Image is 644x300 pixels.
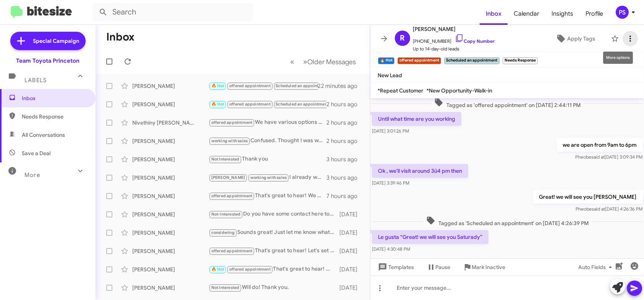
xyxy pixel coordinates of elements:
[318,82,364,90] div: 22 minutes ago
[556,138,642,152] p: we are open from 9am to 6pm
[326,101,363,108] div: 2 hours ago
[211,230,235,235] span: considering
[132,101,209,108] div: [PERSON_NAME]
[338,211,364,218] div: [DATE]
[572,260,621,274] button: Auto Fields
[591,154,605,160] span: said at
[132,156,209,163] div: [PERSON_NAME]
[338,284,364,292] div: [DATE]
[229,83,271,88] span: offered appointment
[209,283,338,292] div: Will do! Thank you.
[209,136,326,145] div: Confused. Thought I was waiting for a call from [PERSON_NAME] with pricing on a black Tacoma crew...
[286,54,361,70] nav: Page navigation example
[276,83,329,88] span: Scheduled an appointment
[413,24,495,34] span: [PERSON_NAME]
[211,193,253,198] span: offered appointment
[250,175,287,180] span: working with sales
[209,81,318,90] div: Le gusta “Great! we will see you Saturady”
[575,154,642,160] span: Pheobe [DATE] 3:09:34 PM
[378,87,424,94] span: *Repeat Customer
[413,45,495,53] span: Up to 14-day-old leads
[10,32,86,50] a: Special Campaign
[211,102,224,107] span: 🔥 Hot
[326,174,363,182] div: 3 hours ago
[578,260,615,274] span: Auto Fields
[457,260,512,274] button: Mark Inactive
[431,98,583,109] span: Tagged as 'offered appointment' on [DATE] 2:44:11 PM
[543,32,607,45] button: Apply Tags
[480,3,508,25] a: Inbox
[16,57,79,65] div: Team Toyota Princeton
[132,119,209,126] div: Nivethiny [PERSON_NAME]
[22,113,87,120] span: Needs Response
[616,6,629,19] div: PS
[33,37,79,45] span: Special Campaign
[211,248,253,253] span: offered appointment
[24,77,47,84] span: Labels
[209,246,338,255] div: That's great to hear! Let's set up an appointment to discuss the details and evaluate your vehicl...
[533,190,642,204] p: Great! we will see you [PERSON_NAME]
[209,100,326,109] div: Great we will see then!
[211,285,240,290] span: Not Interested
[209,173,326,182] div: I already went and look at the financing options.
[22,94,87,102] span: Inbox
[132,82,209,90] div: [PERSON_NAME]
[299,54,361,70] button: Next
[132,174,209,182] div: [PERSON_NAME]
[372,180,409,186] span: [DATE] 3:39:46 PM
[567,32,595,45] span: Apply Tags
[609,6,636,19] button: PS
[508,3,545,25] a: Calendar
[132,211,209,218] div: [PERSON_NAME]
[423,216,591,227] span: Tagged as 'Scheduled an appointment' on [DATE] 4:26:39 PM
[579,3,609,25] a: Profile
[372,164,468,178] p: Ok , we'll visit around 3ü4 pm then
[378,72,402,79] span: New Lead
[209,191,326,200] div: That's great to hear! We can provide you with a fair appraisal for your Corolla. Would you like t...
[338,229,364,237] div: [DATE]
[132,284,209,292] div: [PERSON_NAME]
[444,57,499,64] small: Scheduled an appointment
[326,137,363,145] div: 2 hours ago
[276,102,329,107] span: Scheduled an appointment
[132,247,209,255] div: [PERSON_NAME]
[209,228,338,237] div: Sounds great! Just let me know what works best for you, and I'll be ready for your visit. Looking...
[397,57,441,64] small: offered appointment
[420,260,457,274] button: Pause
[229,102,271,107] span: offered appointment
[378,57,394,64] small: 🔥 Hot
[576,206,642,212] span: Pheobe [DATE] 4:26:36 PM
[545,3,579,25] a: Insights
[229,267,271,272] span: offered appointment
[209,155,326,164] div: Thank you
[376,260,414,274] span: Templates
[372,230,488,244] p: Le gusta “Great! we will see you Saturady”
[370,260,420,274] button: Templates
[326,156,363,163] div: 3 hours ago
[326,119,363,126] div: 2 hours ago
[303,57,308,66] span: »
[372,128,409,134] span: [DATE] 3:01:26 PM
[211,175,245,180] span: [PERSON_NAME]
[413,34,495,45] span: [PHONE_NUMBER]
[211,83,224,88] span: 🔥 Hot
[209,118,326,127] div: We have various options available. Would you like to set up a time to visit the dealership and ex...
[286,54,299,70] button: Previous
[132,229,209,237] div: [PERSON_NAME]
[372,246,410,252] span: [DATE] 4:30:48 PM
[338,247,364,255] div: [DATE]
[603,52,633,64] div: More options
[132,266,209,273] div: [PERSON_NAME]
[211,157,240,162] span: Not Interested
[211,138,248,143] span: working with sales
[22,149,50,157] span: Save a Deal
[472,260,506,274] span: Mark Inactive
[372,112,461,126] p: Until what time are you working
[400,32,405,44] span: R
[92,3,253,21] input: Search
[209,265,338,274] div: That's great to hear! We would love to help you with that. Let’s schedule an appointment for you ...
[211,212,241,217] span: Not-Interested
